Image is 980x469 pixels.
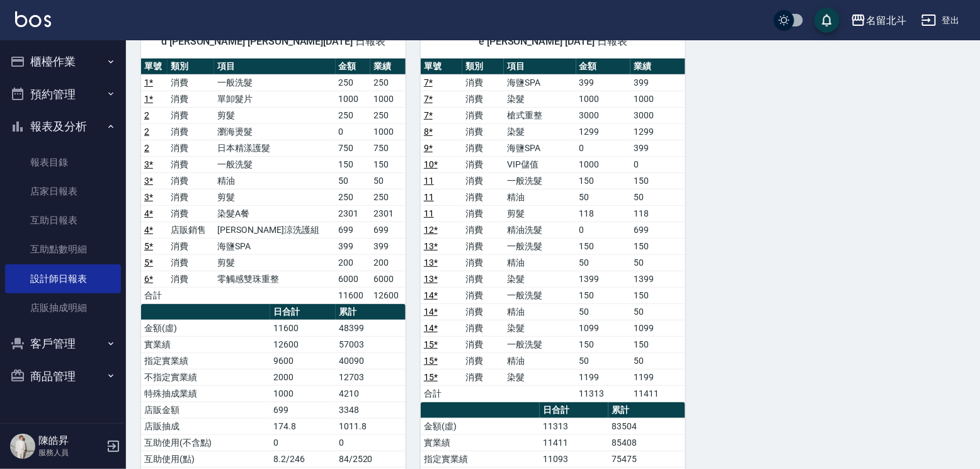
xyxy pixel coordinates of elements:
div: 名留北斗 [866,13,906,28]
td: 精油 [504,189,576,205]
td: 399 [630,74,685,91]
td: 250 [370,189,406,205]
td: 染髮 [504,123,576,140]
td: 消費 [462,172,504,189]
td: 150 [576,287,631,303]
td: 染髮 [504,271,576,287]
td: 6000 [370,271,406,287]
td: 消費 [462,205,504,222]
td: 剪髮 [214,107,336,123]
td: 精油 [504,353,576,369]
td: 消費 [168,140,214,156]
td: 0 [576,222,631,238]
td: 250 [370,107,406,123]
td: 50 [630,353,685,369]
td: 消費 [462,91,504,107]
td: 1000 [576,91,631,107]
th: 金額 [576,59,631,75]
td: 消費 [462,254,504,271]
td: 50 [576,353,631,369]
td: 50 [576,189,631,205]
td: 消費 [168,205,214,222]
td: 174.8 [270,418,336,434]
td: 699 [270,402,336,418]
td: 海鹽SPA [504,140,576,156]
td: 1000 [576,156,631,172]
td: 海鹽SPA [504,74,576,91]
td: 11600 [270,320,336,336]
td: 一般洗髮 [504,287,576,303]
td: 1199 [576,369,631,385]
th: 業績 [630,59,685,75]
button: 櫃檯作業 [5,45,121,78]
a: 設計師日報表 [5,264,121,293]
td: 0 [630,156,685,172]
td: 200 [370,254,406,271]
td: 750 [336,140,371,156]
table: a dense table [141,59,406,304]
th: 金額 [336,59,371,75]
button: 預約管理 [5,78,121,111]
td: 瀏海燙髮 [214,123,336,140]
td: 150 [630,172,685,189]
td: 75475 [608,451,685,467]
th: 累計 [608,402,685,419]
td: 250 [336,189,371,205]
td: 消費 [462,303,504,320]
a: 店販抽成明細 [5,293,121,322]
button: 商品管理 [5,360,121,393]
td: 9600 [270,353,336,369]
td: 消費 [168,172,214,189]
td: 1099 [630,320,685,336]
td: 0 [270,434,336,451]
td: 150 [370,156,406,172]
td: 1099 [576,320,631,336]
span: e [PERSON_NAME] [DATE] 日報表 [436,35,670,48]
button: 客戶管理 [5,327,121,360]
td: 0 [576,140,631,156]
td: 精油洗髮 [504,222,576,238]
td: 399 [630,140,685,156]
td: 染髮 [504,320,576,336]
td: 6000 [336,271,371,287]
img: Logo [15,11,51,27]
td: 150 [630,336,685,353]
td: 指定實業績 [421,451,540,467]
h5: 陳皓昇 [38,434,103,447]
td: 399 [336,238,371,254]
td: 399 [370,238,406,254]
td: 1000 [630,91,685,107]
td: 日本精漾護髮 [214,140,336,156]
td: 消費 [168,254,214,271]
td: 染髮 [504,91,576,107]
td: 消費 [462,140,504,156]
td: 剪髮 [504,205,576,222]
td: 精油 [504,254,576,271]
td: 12600 [270,336,336,353]
td: 399 [576,74,631,91]
th: 單號 [421,59,462,75]
td: 1000 [370,91,406,107]
td: 金額(虛) [421,418,540,434]
td: 單卸髮片 [214,91,336,107]
td: 50 [630,303,685,320]
td: 海鹽SPA [214,238,336,254]
a: 2 [144,143,149,153]
td: 1399 [576,271,631,287]
td: 11313 [576,385,631,402]
a: 11 [424,176,434,186]
td: 3348 [336,402,406,418]
td: 3000 [576,107,631,123]
td: 消費 [462,320,504,336]
td: 1199 [630,369,685,385]
td: 150 [576,172,631,189]
td: 消費 [462,369,504,385]
th: 項目 [504,59,576,75]
td: 店販抽成 [141,418,270,434]
td: 零觸感雙珠重整 [214,271,336,287]
td: 一般洗髮 [504,172,576,189]
td: 一般洗髮 [504,336,576,353]
td: 1011.8 [336,418,406,434]
img: Person [10,434,35,459]
td: 0 [336,123,371,140]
